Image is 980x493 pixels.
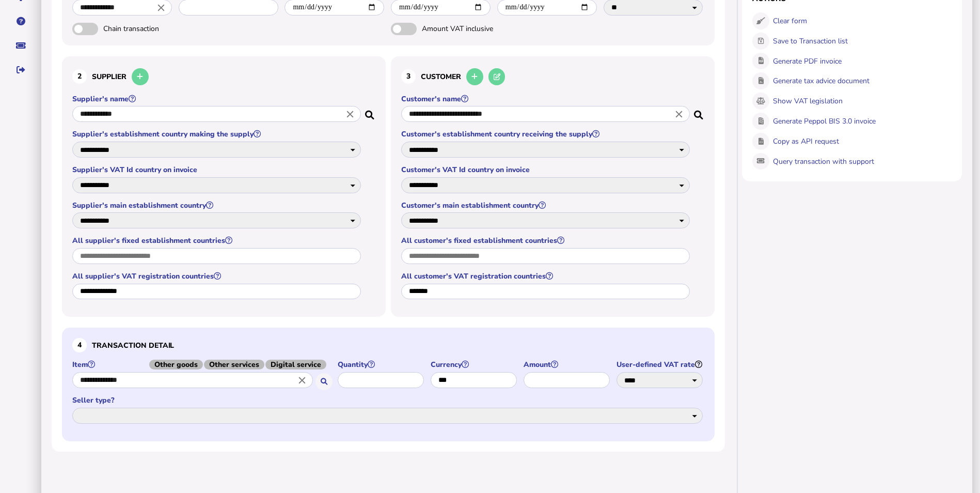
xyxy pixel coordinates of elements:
[401,271,691,281] label: All customer's VAT registration countries
[72,94,362,104] label: Supplier's name
[72,165,362,175] label: Supplier's VAT Id country on invoice
[204,360,264,369] span: Other services
[72,338,704,352] h3: Transaction detail
[524,360,611,369] label: Amount
[72,69,87,84] div: 2
[72,395,704,405] label: Seller type?
[72,360,333,369] label: Item
[617,360,704,369] label: User-defined VAT rate
[62,328,715,441] section: Define the item, and answer additional questions
[315,373,333,390] button: Search for an item by HS code or use natural language description
[694,107,704,116] i: Search for a dummy customer
[401,129,691,139] label: Customer's establishment country receiving the supply
[10,59,31,81] button: Sign out
[62,56,386,317] section: Define the seller
[401,67,704,87] h3: Customer
[72,67,375,87] h3: Supplier
[72,338,87,352] div: 4
[401,201,691,210] label: Customer's main establishment country
[72,271,362,281] label: All supplier's VAT registration countries
[103,24,212,34] span: Chain transaction
[401,69,416,84] div: 3
[431,360,518,369] label: Currency
[72,129,362,139] label: Supplier's establishment country making the supply
[401,236,691,245] label: All customer's fixed establishment countries
[72,201,362,210] label: Supplier's main establishment country
[72,236,362,245] label: All supplier's fixed establishment countries
[401,165,691,175] label: Customer's VAT Id country on invoice
[488,68,505,85] button: Edit selected customer in the database
[296,375,308,386] i: Close
[422,24,530,34] span: Amount VAT inclusive
[365,107,375,116] i: Search for a dummy seller
[344,109,356,120] i: Close
[10,10,31,32] button: Help pages
[132,68,149,85] button: Add a new supplier to the database
[265,360,326,369] span: Digital service
[10,35,31,56] button: Raise a support ticket
[149,360,203,369] span: Other goods
[673,109,685,120] i: Close
[338,360,425,369] label: Quantity
[401,94,691,104] label: Customer's name
[466,68,483,85] button: Add a new customer to the database
[155,2,167,13] i: Close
